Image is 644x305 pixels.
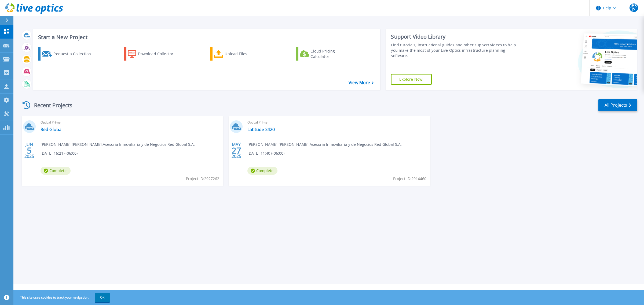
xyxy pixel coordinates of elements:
span: JESP [630,3,638,12]
div: Download Collector [138,49,181,59]
a: Cloud Pricing Calculator [296,47,356,61]
span: [DATE] 16:21 (-06:00) [41,150,78,156]
h3: Start a New Project [38,34,374,40]
span: This site uses cookies to track your navigation. [15,293,110,302]
div: Upload Files [225,49,268,59]
a: Latitude 3420 [247,127,275,132]
span: Optical Prime [41,120,220,125]
a: Red Global [41,127,63,132]
a: Upload Files [210,47,270,61]
a: Download Collector [124,47,184,61]
span: Project ID: 2927262 [186,176,219,182]
span: Complete [41,167,71,175]
span: Project ID: 2914460 [393,176,426,182]
a: Request a Collection [38,47,98,61]
div: Cloud Pricing Calculator [310,49,353,59]
a: All Projects [598,99,637,111]
button: OK [95,293,110,302]
div: Support Video Library [391,33,521,40]
span: [DATE] 11:40 (-06:00) [247,150,284,156]
div: Request a Collection [53,49,96,59]
span: Optical Prime [247,120,427,125]
div: JUN 2025 [24,141,34,160]
span: 27 [232,148,241,153]
span: Complete [247,167,277,175]
a: Explore Now! [391,74,432,85]
span: [PERSON_NAME] [PERSON_NAME] , Asesoria Inmoviliaria y de Negocios Red Global S.A. [247,142,402,147]
a: View More [349,80,374,85]
span: [PERSON_NAME] [PERSON_NAME] , Asesoria Inmoviliaria y de Negocios Red Global S.A. [41,142,195,147]
div: MAY 2025 [231,141,241,160]
div: Find tutorials, instructional guides and other support videos to help you make the most of your L... [391,42,521,58]
span: 5 [27,148,32,153]
div: Recent Projects [21,99,80,112]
